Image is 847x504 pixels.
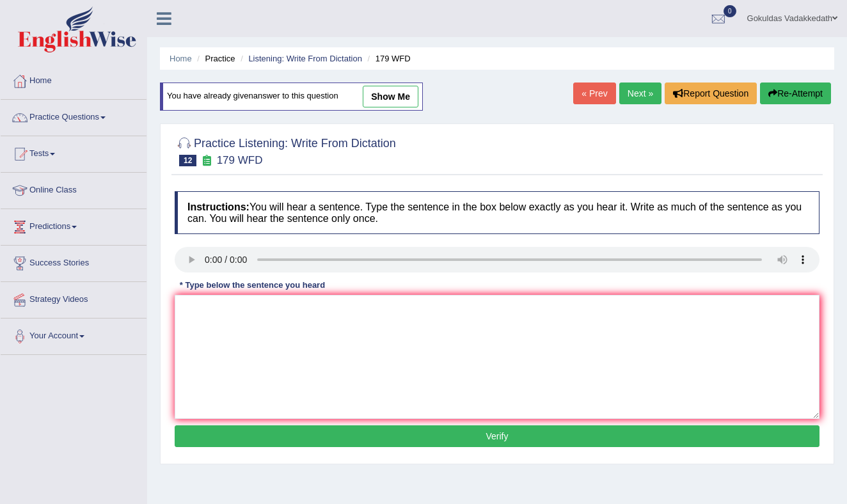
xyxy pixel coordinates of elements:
[760,83,831,104] button: Re-Attempt
[248,54,362,63] a: Listening: Write From Dictation
[187,201,249,212] b: Instructions:
[1,246,146,278] a: Success Stories
[194,52,235,65] li: Practice
[365,52,411,65] li: 179 WFD
[200,155,213,167] small: Exam occurring question
[665,83,757,104] button: Report Question
[175,425,819,447] button: Verify
[363,86,418,107] a: show me
[1,282,146,314] a: Strategy Videos
[1,136,146,168] a: Tests
[619,83,661,104] a: Next »
[1,209,146,241] a: Predictions
[170,54,192,63] a: Home
[217,154,263,166] small: 179 WFD
[175,134,396,166] h2: Practice Listening: Write From Dictation
[179,155,196,166] span: 12
[1,173,146,205] a: Online Class
[175,279,330,291] div: * Type below the sentence you heard
[724,5,736,17] span: 0
[160,83,423,111] div: You have already given answer to this question
[175,191,819,234] h4: You will hear a sentence. Type the sentence in the box below exactly as you hear it. Write as muc...
[1,319,146,350] a: Your Account
[573,83,615,104] a: « Prev
[1,63,146,95] a: Home
[1,100,146,132] a: Practice Questions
